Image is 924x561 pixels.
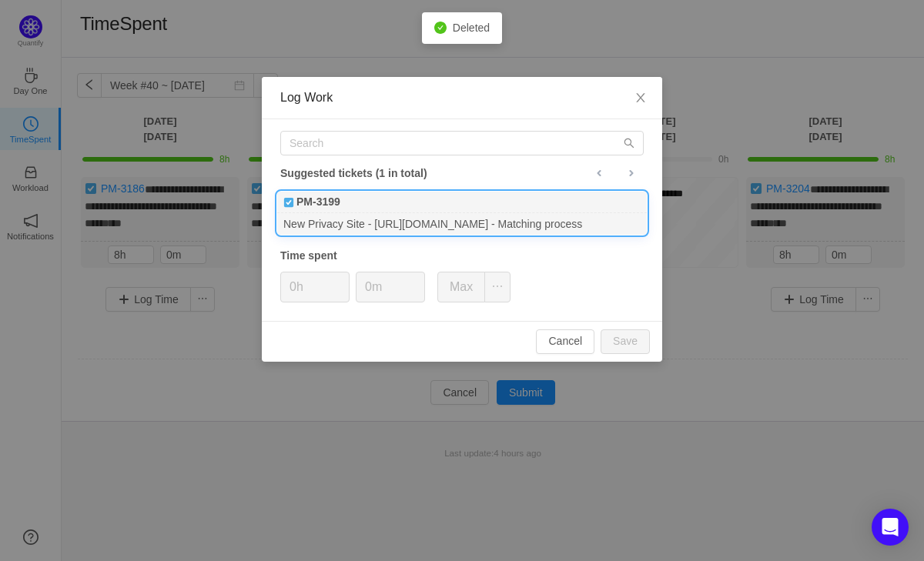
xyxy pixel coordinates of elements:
[280,131,644,155] input: Search
[634,92,647,104] i: icon: close
[280,163,644,183] div: Suggested tickets (1 in total)
[453,22,490,34] span: Deleted
[536,329,594,354] button: Cancel
[624,138,634,149] i: icon: search
[437,272,485,302] button: Max
[484,272,511,302] button: icon: ellipsis
[872,509,909,546] div: Open Intercom Messenger
[619,77,662,120] button: Close
[434,22,447,34] i: icon: check-circle
[280,89,644,106] div: Log Work
[280,248,644,264] div: Time spent
[277,213,647,234] div: New Privacy Site - [URL][DOMAIN_NAME] - Matching process
[283,197,294,208] img: Task
[601,329,650,354] button: Save
[296,194,340,210] b: PM-3199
